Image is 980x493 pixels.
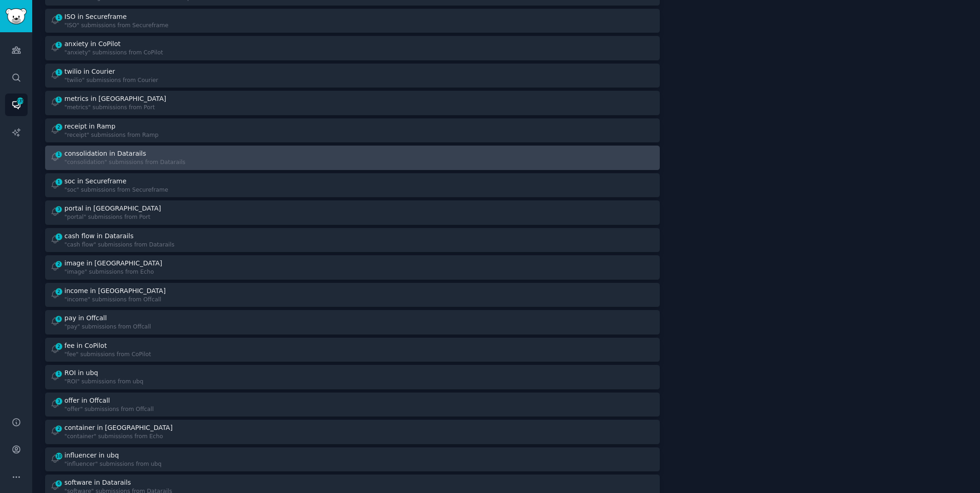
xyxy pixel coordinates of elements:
[64,423,173,433] div: container in [GEOGRAPHIC_DATA]
[45,283,660,307] a: 2income in [GEOGRAPHIC_DATA]"income" submissions from Offcall
[64,296,167,304] div: "income" submissions from Offcall
[55,425,63,432] span: 2
[45,365,660,389] a: 1ROI in ubq"ROI" submissions from ubq
[64,378,144,386] div: "ROI" submissions from ubq
[55,124,63,130] span: 2
[64,22,168,30] div: "ISO" submissions from Secureframe
[45,310,660,335] a: 6pay in Offcall"pay" submissions from Offcall
[55,288,63,295] span: 2
[64,460,161,469] div: "influencer" submissions from ubq
[55,96,63,103] span: 1
[64,39,121,49] div: anxiety in CoPilot
[64,104,168,112] div: "metrics" submissions from Port
[45,173,660,198] a: 1soc in Secureframe"soc" submissions from Secureframe
[64,131,159,140] div: "receipt" submissions from Ramp
[64,49,163,57] div: "anxiety" submissions from CoPilot
[55,398,63,405] span: 3
[64,204,161,213] div: portal in [GEOGRAPHIC_DATA]
[55,234,63,240] span: 1
[64,149,146,158] div: consolidation in Datarails
[64,241,174,249] div: "cash flow" submissions from Datarails
[45,255,660,280] a: 2image in [GEOGRAPHIC_DATA]"image" submissions from Echo
[64,351,151,359] div: "fee" submissions from CoPilot
[64,268,164,276] div: "image" submissions from Echo
[64,405,154,414] div: "offer" submissions from Offcall
[45,393,660,417] a: 3offer in Offcall"offer" submissions from Offcall
[45,447,660,472] a: 10influencer in ubq"influencer" submissions from ubq
[64,176,127,186] div: soc in Secureframe
[64,323,151,331] div: "pay" submissions from Offcall
[45,91,660,115] a: 1metrics in [GEOGRAPHIC_DATA]"metrics" submissions from Port
[64,12,127,22] div: ISO in Secureframe
[16,98,24,104] span: 235
[45,36,660,60] a: 1anxiety in CoPilot"anxiety" submissions from CoPilot
[45,146,660,170] a: 1consolidation in Datarails"consolidation" submissions from Datarails
[6,8,27,24] img: GummySearch logo
[64,76,158,85] div: "twilio" submissions from Courier
[55,343,63,350] span: 2
[64,313,107,323] div: pay in Offcall
[45,64,660,88] a: 1twilio in Courier"twilio" submissions from Courier
[55,179,63,185] span: 1
[64,213,163,222] div: "portal" submissions from Port
[64,94,166,104] div: metrics in [GEOGRAPHIC_DATA]
[55,151,63,158] span: 1
[64,396,110,405] div: offer in Offcall
[55,480,63,487] span: 6
[64,451,119,460] div: influencer in ubq
[45,9,660,33] a: 1ISO in Secureframe"ISO" submissions from Secureframe
[45,118,660,143] a: 2receipt in Ramp"receipt" submissions from Ramp
[55,453,63,459] span: 10
[64,158,185,167] div: "consolidation" submissions from Datarails
[64,286,166,296] div: income in [GEOGRAPHIC_DATA]
[55,370,63,377] span: 1
[55,69,63,76] span: 1
[55,41,63,48] span: 1
[64,122,115,131] div: receipt in Ramp
[55,206,63,212] span: 3
[5,94,28,116] a: 235
[64,231,133,241] div: cash flow in Datarails
[64,341,107,351] div: fee in CoPilot
[55,316,63,322] span: 6
[45,228,660,252] a: 1cash flow in Datarails"cash flow" submissions from Datarails
[64,186,168,194] div: "soc" submissions from Secureframe
[45,338,660,362] a: 2fee in CoPilot"fee" submissions from CoPilot
[45,200,660,225] a: 3portal in [GEOGRAPHIC_DATA]"portal" submissions from Port
[45,420,660,444] a: 2container in [GEOGRAPHIC_DATA]"container" submissions from Echo
[55,14,63,21] span: 1
[64,67,115,76] div: twilio in Courier
[55,261,63,267] span: 2
[64,258,162,268] div: image in [GEOGRAPHIC_DATA]
[64,478,131,487] div: software in Datarails
[64,368,98,378] div: ROI in ubq
[64,433,174,441] div: "container" submissions from Echo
